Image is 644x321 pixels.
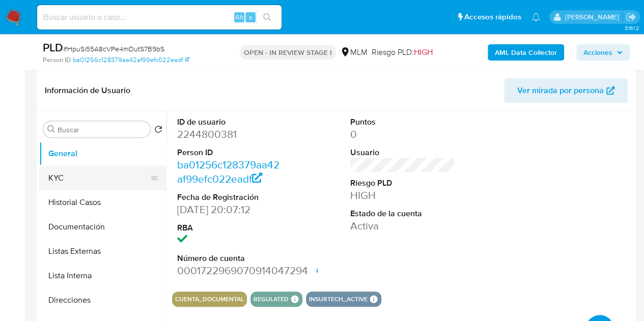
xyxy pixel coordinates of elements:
[624,24,639,32] span: 3.161.2
[177,192,283,203] dt: Fecha de Registración
[350,147,456,158] dt: Usuario
[177,116,283,128] dt: ID de usuario
[47,125,55,133] button: Buscar
[350,208,456,219] dt: Estado de la cuenta
[177,253,283,264] dt: Número de cuenta
[350,188,456,202] dd: HIGH
[531,13,540,21] a: Notificaciones
[177,264,283,278] dd: 0001722969070914047294
[39,166,158,190] button: KYC
[565,12,622,22] p: loui.hernandezrodriguez@mercadolibre.com.mx
[63,44,164,54] span: # HpuSi55A8cVPe4mDutS7B9bS
[488,44,564,61] button: AML Data Collector
[177,127,283,141] dd: 2244800381
[257,10,277,24] button: search-icon
[340,47,368,58] div: MLM
[177,147,283,158] dt: Person ID
[235,12,243,22] span: Alt
[73,55,189,65] a: ba01256c128379aa42af99efc022eadf
[177,157,279,186] a: ba01256c128379aa42af99efc022eadf
[39,264,166,288] button: Lista Interna
[350,116,456,128] dt: Puntos
[58,125,146,134] input: Buscar
[626,12,636,22] a: Salir
[583,44,612,61] span: Acciones
[39,215,166,239] button: Documentación
[464,12,521,22] span: Accesos rápidos
[504,78,628,103] button: Ver mirada por persona
[350,219,456,233] dd: Activa
[39,288,166,312] button: Direcciones
[43,55,71,65] b: Person ID
[350,178,456,189] dt: Riesgo PLD
[39,239,166,264] button: Listas Externas
[37,11,282,24] input: Buscar usuario o caso...
[45,85,130,96] h1: Información de Usuario
[177,222,283,234] dt: RBA
[154,125,162,136] button: Volver al orden por defecto
[249,12,252,22] span: s
[43,39,63,55] b: PLD
[576,44,630,61] button: Acciones
[240,45,336,60] p: OPEN - IN REVIEW STAGE I
[39,141,166,166] button: General
[39,190,166,215] button: Historial Casos
[177,202,283,217] dd: [DATE] 20:07:12
[372,47,433,58] span: Riesgo PLD:
[414,46,433,58] span: HIGH
[350,127,456,141] dd: 0
[495,44,557,61] b: AML Data Collector
[517,78,604,103] span: Ver mirada por persona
